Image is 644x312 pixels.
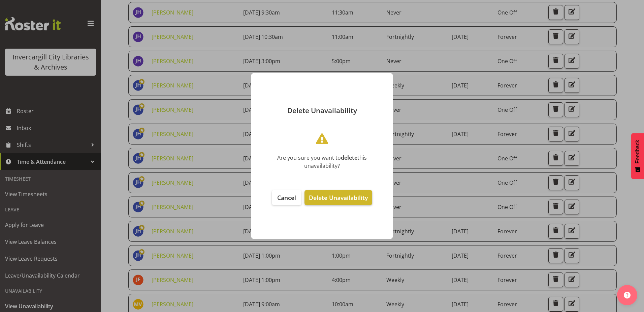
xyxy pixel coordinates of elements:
[304,190,372,205] button: Delete Unavailability
[272,190,301,205] button: Cancel
[631,133,644,179] button: Feedback - Show survey
[309,193,368,202] span: Delete Unavailability
[258,107,386,114] p: Delete Unavailability
[261,154,383,170] div: Are you sure you want to this unavailability?
[624,292,631,298] img: help-xxl-2.png
[635,140,641,163] span: Feedback
[341,154,357,161] b: delete
[277,193,296,202] span: Cancel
